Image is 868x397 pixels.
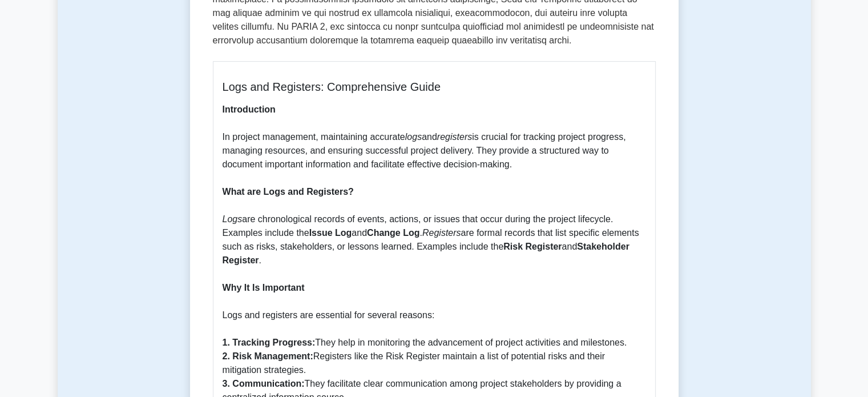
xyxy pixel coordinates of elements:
strong: 3. Communication: [223,379,305,388]
strong: Issue Log [309,228,352,238]
strong: 2. Risk Management: [223,351,313,361]
em: Registers [422,228,461,238]
em: Logs [223,214,243,224]
strong: What are Logs and Registers? [223,187,354,197]
h5: Logs and Registers: Comprehensive Guide [223,80,646,94]
em: registers [437,132,472,142]
strong: Risk Register [503,242,562,251]
strong: 1. Tracking Progress: [223,338,316,347]
strong: Introduction [223,105,276,114]
em: logs [405,132,422,142]
strong: Change Log [367,228,419,238]
strong: Why It Is Important [223,283,305,292]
